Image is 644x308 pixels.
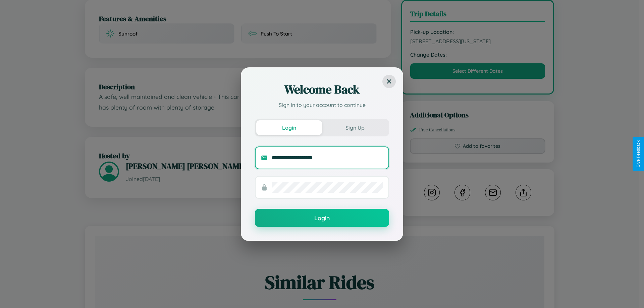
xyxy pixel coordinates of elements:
h2: Welcome Back [255,81,389,98]
button: Login [256,120,322,135]
p: Sign in to your account to continue [255,101,389,109]
button: Login [255,209,389,227]
div: Give Feedback [636,140,641,168]
button: Sign Up [322,120,388,135]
